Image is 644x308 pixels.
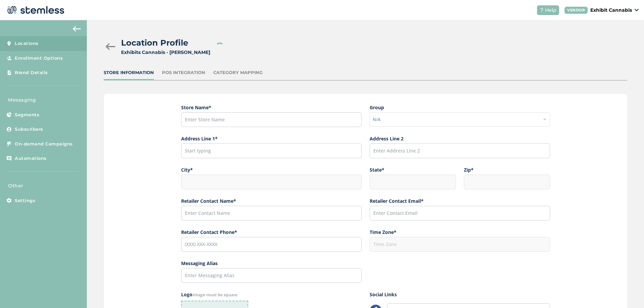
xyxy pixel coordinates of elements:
[181,112,362,127] input: Enter Store Name
[5,3,64,17] img: logo-dark-0685b13c.svg
[181,197,362,204] label: Retailer Contact Name
[370,166,456,173] label: State
[181,166,362,173] label: City
[565,7,588,14] div: VENDOR
[15,69,48,76] span: Brand Details
[181,291,362,298] label: Logo
[213,69,263,76] div: Category Mapping
[370,291,550,298] label: Social Links
[370,197,550,204] label: Retailer Contact Email
[181,143,362,158] input: Start typing
[370,206,550,221] input: Enter Contact Email
[121,49,210,56] div: Exhibits Cannabis - [PERSON_NAME]
[15,40,39,47] span: Locations
[464,166,550,173] label: Zip
[15,197,35,204] span: Settings
[181,229,362,236] label: Retailer Contact Phone*
[181,135,362,142] label: Address Line 1*
[370,104,550,111] label: Group
[162,69,205,76] div: POS Integration
[15,126,43,133] span: Subscribers
[121,37,188,49] h2: Location Profile
[181,268,362,283] input: Enter Messaging Alias
[193,292,237,298] span: Image must be square
[181,206,362,221] input: Enter Contact Name
[590,7,632,14] p: Exhibit Cannabis
[370,143,550,158] input: Enter Address Line 2
[15,141,73,147] span: On-demand Campaigns
[181,104,362,111] label: Store Name
[15,112,39,118] span: Segments
[635,9,639,11] img: icon_down-arrow-small-66adaf34.svg
[610,276,644,308] iframe: Chat Widget
[540,8,544,12] img: icon-help-white-03924b79.svg
[15,155,47,162] span: Automations
[370,135,550,142] label: Address Line 2
[73,26,81,32] img: icon-arrow-back-accent-c549486e.svg
[545,7,556,14] span: Help
[370,229,550,236] label: Time Zone
[104,69,154,76] div: Store Information
[181,260,362,267] label: Messaging Alias
[15,55,63,62] span: Enrollment Options
[181,237,362,252] input: (XXX) XXX-XXXX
